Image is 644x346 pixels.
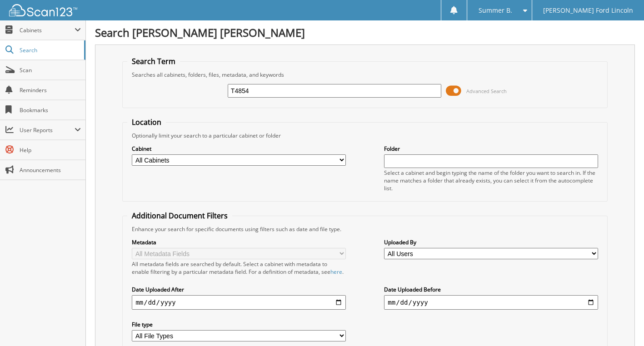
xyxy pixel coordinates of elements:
span: Announcements [20,166,81,174]
span: Bookmarks [20,106,81,114]
span: [PERSON_NAME] Ford Lincoln [543,8,633,13]
label: Date Uploaded Before [384,286,598,293]
legend: Location [127,117,166,127]
span: Search [20,46,80,54]
div: Optionally limit your search to a particular cabinet or folder [127,132,602,139]
span: User Reports [20,126,75,134]
legend: Search Term [127,56,180,66]
span: Reminders [20,86,81,94]
iframe: Chat Widget [599,302,644,346]
a: here [330,268,342,276]
label: Date Uploaded After [132,286,345,293]
label: Metadata [132,238,345,246]
span: Summer B. [479,8,512,13]
legend: Additional Document Filters [127,211,232,221]
span: Scan [20,66,81,74]
img: scan123-logo-white.svg [9,4,77,16]
input: start [132,295,345,310]
span: Help [20,146,81,154]
h1: Search [PERSON_NAME] [PERSON_NAME] [95,25,635,40]
span: Cabinets [20,26,75,34]
label: File type [132,321,345,328]
div: Select a cabinet and begin typing the name of the folder you want to search in. If the name match... [384,169,598,192]
label: Folder [384,145,598,153]
input: end [384,295,598,310]
label: Uploaded By [384,238,598,246]
label: Cabinet [132,145,345,153]
div: Searches all cabinets, folders, files, metadata, and keywords [127,71,602,79]
div: Enhance your search for specific documents using filters such as date and file type. [127,225,602,233]
div: All metadata fields are searched by default. Select a cabinet with metadata to enable filtering b... [132,260,345,276]
span: Advanced Search [466,88,507,94]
